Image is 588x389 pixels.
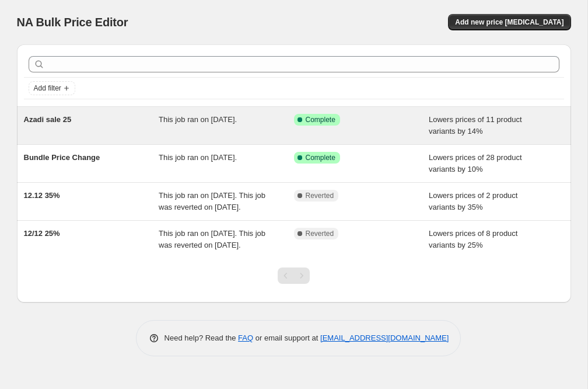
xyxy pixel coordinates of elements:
[253,334,320,342] span: or email support at
[429,115,522,136] span: Lowers prices of 11 product variants by 14%
[29,81,75,95] button: Add filter
[306,229,334,238] span: Reverted
[34,84,61,93] span: Add filter
[429,153,522,173] span: Lowers prices of 28 product variants by 10%
[455,18,563,27] span: Add new price [MEDICAL_DATA]
[429,229,517,249] span: Lowers prices of 8 product variants by 25%
[24,191,60,200] span: 12.12 35%
[320,334,449,342] a: [EMAIL_ADDRESS][DOMAIN_NAME]
[159,191,265,211] span: This job ran on [DATE]. This job was reverted on [DATE].
[306,115,335,124] span: Complete
[17,16,128,29] span: NA Bulk Price Editor
[24,115,72,124] span: Azadi sale 25
[24,229,60,238] span: 12/12 25%
[448,14,570,30] button: Add new price [MEDICAL_DATA]
[164,334,239,342] span: Need help? Read the
[238,334,253,342] a: FAQ
[306,191,334,200] span: Reverted
[24,153,100,162] span: Bundle Price Change
[278,268,310,284] nav: Pagination
[159,115,237,124] span: This job ran on [DATE].
[159,229,265,249] span: This job ran on [DATE]. This job was reverted on [DATE].
[159,153,237,162] span: This job ran on [DATE].
[306,153,335,162] span: Complete
[429,191,517,211] span: Lowers prices of 2 product variants by 35%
